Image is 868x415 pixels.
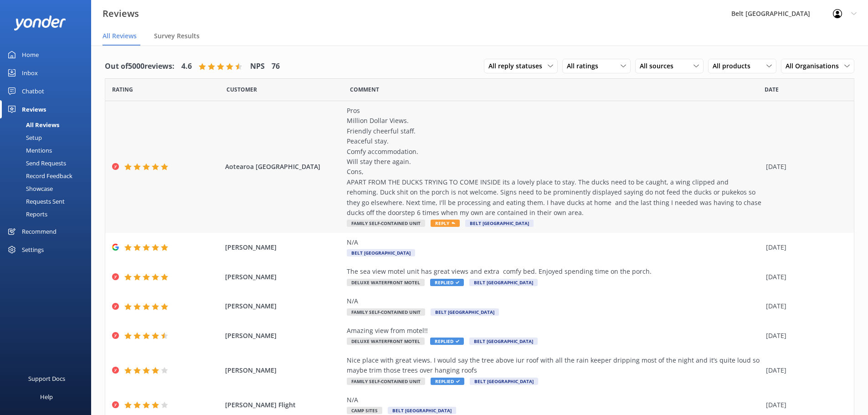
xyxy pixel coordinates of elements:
[567,61,604,71] span: All ratings
[347,237,761,247] div: N/A
[347,326,761,336] div: Amazing view from motel!!
[103,6,139,21] h3: Reviews
[347,338,425,345] span: Deluxe Waterfront Motel
[347,296,761,306] div: N/A
[766,301,842,311] div: [DATE]
[5,182,53,195] div: Showcase
[5,169,91,182] a: Record Feedback
[154,31,200,41] span: Survey Results
[22,241,44,259] div: Settings
[347,308,425,316] span: Family Self-Contained Unit
[347,249,415,256] span: Belt [GEOGRAPHIC_DATA]
[5,157,66,169] div: Send Requests
[347,378,425,385] span: Family Self-Contained Unit
[225,242,343,252] span: [PERSON_NAME]
[347,266,761,277] div: The sea view motel unit has great views and extra comfy bed. Enjoyed spending time on the porch.
[225,400,343,410] span: [PERSON_NAME] Flight
[5,144,52,157] div: Mentions
[272,61,280,72] h4: 76
[766,331,842,341] div: [DATE]
[347,395,761,405] div: N/A
[22,46,39,64] div: Home
[347,355,761,376] div: Nice place with great views. I would say the tree above iur roof with all the rain keeper drippin...
[431,378,464,385] span: Replied
[431,308,499,316] span: Belt [GEOGRAPHIC_DATA]
[5,208,91,220] a: Reports
[465,220,534,227] span: Belt [GEOGRAPHIC_DATA]
[28,369,65,388] div: Support Docs
[766,400,842,410] div: [DATE]
[713,61,756,71] span: All products
[5,118,59,131] div: All Reviews
[225,272,343,282] span: [PERSON_NAME]
[430,279,464,286] span: Replied
[765,85,779,94] span: Date
[5,157,91,169] a: Send Requests
[5,169,72,182] div: Record Feedback
[388,407,456,414] span: Belt [GEOGRAPHIC_DATA]
[5,182,91,195] a: Showcase
[5,118,91,131] a: All Reviews
[5,208,47,220] div: Reports
[22,100,46,118] div: Reviews
[347,279,425,286] span: Deluxe Waterfront Motel
[766,242,842,252] div: [DATE]
[766,162,842,172] div: [DATE]
[226,85,257,94] span: Date
[103,31,137,41] span: All Reviews
[347,407,382,414] span: Camp Sites
[350,85,379,94] span: Question
[250,61,265,72] h4: NPS
[181,61,192,72] h4: 4.6
[112,85,133,94] span: Date
[347,220,425,227] span: Family Self-Contained Unit
[22,64,38,82] div: Inbox
[14,15,66,31] img: yonder-white-logo.png
[347,106,761,218] div: Pros Million Dollar Views. Friendly cheerful staff. Peaceful stay. Comfy accommodation. Will stay...
[469,279,538,286] span: Belt [GEOGRAPHIC_DATA]
[225,301,343,311] span: [PERSON_NAME]
[766,365,842,375] div: [DATE]
[786,61,844,71] span: All Organisations
[470,378,538,385] span: Belt [GEOGRAPHIC_DATA]
[5,131,42,144] div: Setup
[5,195,91,208] a: Requests Sent
[488,61,548,71] span: All reply statuses
[225,162,343,172] span: Aotearoa [GEOGRAPHIC_DATA]
[225,365,343,375] span: [PERSON_NAME]
[22,222,56,241] div: Recommend
[430,338,464,345] span: Replied
[640,61,679,71] span: All sources
[225,331,343,341] span: [PERSON_NAME]
[766,272,842,282] div: [DATE]
[5,131,91,144] a: Setup
[469,338,538,345] span: Belt [GEOGRAPHIC_DATA]
[105,61,175,72] h4: Out of 5000 reviews:
[5,144,91,157] a: Mentions
[431,220,460,227] span: Reply
[40,388,53,406] div: Help
[22,82,44,100] div: Chatbot
[5,195,65,208] div: Requests Sent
